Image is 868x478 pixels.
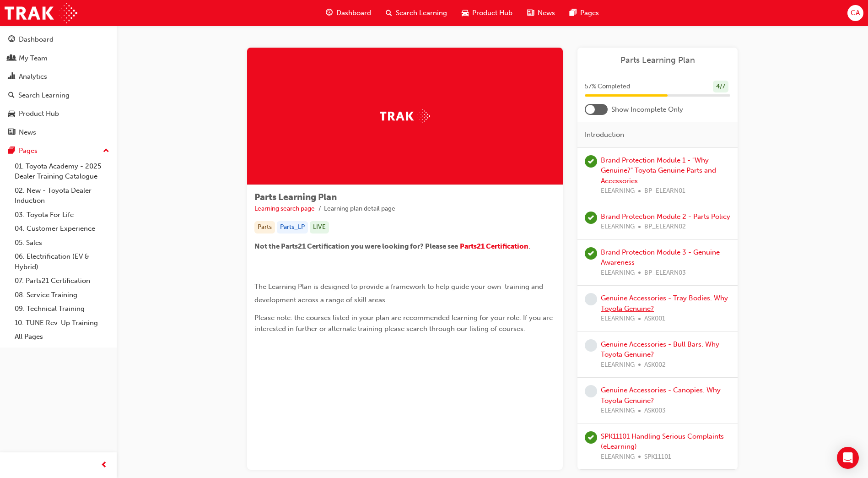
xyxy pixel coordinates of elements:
[11,236,113,250] a: 05. Sales
[580,8,599,18] span: Pages
[336,8,371,18] span: Dashboard
[644,314,665,324] span: ASK001
[8,147,15,155] span: pages-icon
[380,109,430,123] img: Trak
[18,90,70,101] div: Search Learning
[4,50,113,67] a: My Team
[562,4,606,22] a: pages-iconPages
[601,360,635,370] span: ELEARNING
[254,221,275,234] div: Parts
[8,129,15,137] span: news-icon
[19,127,36,138] div: News
[460,242,528,250] a: Parts21 Certification
[601,268,635,278] span: ELEARNING
[4,142,113,159] button: Pages
[644,268,686,278] span: BP_ELEARN03
[601,248,720,267] a: Brand Protection Module 3 - Genuine Awareness
[570,7,577,19] span: pages-icon
[601,406,635,416] span: ELEARNING
[851,8,860,18] span: CA
[644,222,686,232] span: BP_ELEARN02
[601,432,724,451] a: SPK11101 Handling Serious Complaints (eLearning)
[644,360,666,370] span: ASK002
[11,302,113,316] a: 09. Technical Training
[103,145,109,157] span: up-icon
[310,221,329,234] div: LIVE
[585,431,597,444] span: learningRecordVerb_COMPLETE-icon
[378,4,454,22] a: search-iconSearch Learning
[254,205,315,212] a: Learning search page
[19,53,48,64] div: My Team
[601,186,635,196] span: ELEARNING
[11,274,113,288] a: 07. Parts21 Certification
[585,212,597,224] span: learningRecordVerb_PASS-icon
[8,73,15,81] span: chart-icon
[601,452,635,462] span: ELEARNING
[318,4,378,22] a: guage-iconDashboard
[585,293,597,305] span: learningRecordVerb_NONE-icon
[4,105,113,122] a: Product Hub
[472,8,512,18] span: Product Hub
[19,71,47,82] div: Analytics
[11,222,113,236] a: 04. Customer Experience
[11,316,113,330] a: 10. TUNE Rev-Up Training
[462,7,469,19] span: car-icon
[326,7,333,19] span: guage-icon
[837,447,859,469] div: Open Intercom Messenger
[713,81,728,93] div: 4 / 7
[454,4,520,22] a: car-iconProduct Hub
[644,186,685,196] span: BP_ELEARN01
[19,34,54,45] div: Dashboard
[601,386,721,405] a: Genuine Accessories - Canopies. Why Toyota Genuine?
[8,92,15,100] span: search-icon
[4,29,113,142] button: DashboardMy TeamAnalyticsSearch LearningProduct HubNews
[520,4,562,22] a: news-iconNews
[324,204,395,214] li: Learning plan detail page
[601,340,719,359] a: Genuine Accessories - Bull Bars. Why Toyota Genuine?
[11,250,113,274] a: 06. Electrification (EV & Hybrid)
[8,36,15,44] span: guage-icon
[254,314,555,333] span: Please note: the courses listed in your plan are recommended learning for your role. If you are i...
[4,31,113,48] a: Dashboard
[8,54,15,63] span: people-icon
[11,208,113,222] a: 03. Toyota For Life
[5,3,77,23] img: Trak
[254,192,337,202] span: Parts Learning Plan
[11,159,113,184] a: 01. Toyota Academy - 2025 Dealer Training Catalogue
[601,294,728,313] a: Genuine Accessories - Tray Bodies. Why Toyota Genuine?
[611,104,683,115] span: Show Incomplete Only
[585,55,730,65] a: Parts Learning Plan
[601,222,635,232] span: ELEARNING
[8,110,15,118] span: car-icon
[847,5,863,21] button: CA
[601,156,716,185] a: Brand Protection Module 1 - "Why Genuine?" Toyota Genuine Parts and Accessories
[538,8,555,18] span: News
[11,330,113,344] a: All Pages
[585,339,597,352] span: learningRecordVerb_NONE-icon
[396,8,447,18] span: Search Learning
[19,146,38,156] div: Pages
[527,7,534,19] span: news-icon
[601,212,730,221] a: Brand Protection Module 2 - Parts Policy
[644,452,671,462] span: SPK11101
[644,406,666,416] span: ASK003
[4,68,113,85] a: Analytics
[254,282,545,304] span: The Learning Plan is designed to provide a framework to help guide your own training and developm...
[254,242,458,250] span: Not the Parts21 Certification you were looking for? Please see
[277,221,308,234] div: Parts_LP
[585,385,597,397] span: learningRecordVerb_NONE-icon
[11,288,113,302] a: 08. Service Training
[601,314,635,324] span: ELEARNING
[4,87,113,104] a: Search Learning
[585,155,597,168] span: learningRecordVerb_PASS-icon
[19,109,59,119] div: Product Hub
[101,460,108,471] span: prev-icon
[585,81,630,92] span: 57 % Completed
[386,7,392,19] span: search-icon
[4,124,113,141] a: News
[11,184,113,208] a: 02. New - Toyota Dealer Induction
